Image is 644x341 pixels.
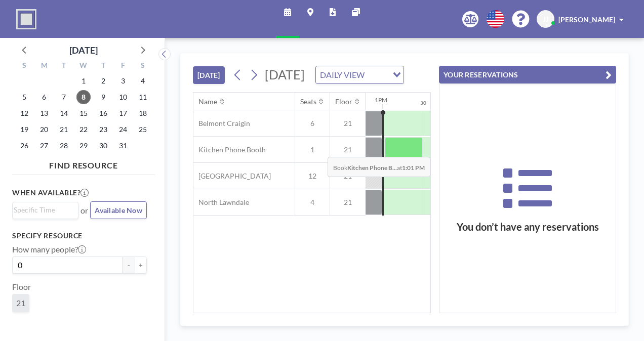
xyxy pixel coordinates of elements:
[295,198,330,207] span: 4
[12,282,31,292] label: Floor
[135,257,147,274] button: +
[96,122,110,137] span: Thursday, October 23, 2025
[133,60,152,73] div: S
[16,9,36,29] img: organization-logo
[368,68,387,81] input: Search for option
[116,106,130,120] span: Friday, October 17, 2025
[37,90,51,104] span: Monday, October 6, 2025
[193,66,225,84] button: [DATE]
[295,145,330,154] span: 1
[37,122,51,137] span: Monday, October 20, 2025
[34,60,54,73] div: M
[17,90,31,104] span: Sunday, October 5, 2025
[543,15,549,24] span: JJ
[318,68,367,81] span: DAILY VIEW
[76,139,91,153] span: Wednesday, October 29, 2025
[54,60,74,73] div: T
[12,231,147,240] h3: Specify resource
[193,119,250,128] span: Belmont Craigin
[558,15,615,24] span: [PERSON_NAME]
[295,119,330,128] span: 6
[74,60,94,73] div: W
[439,221,616,233] h3: You don’t have any reservations
[402,164,425,172] b: 1:01 PM
[93,60,113,73] div: T
[80,205,88,216] span: or
[198,97,217,106] div: Name
[15,60,34,73] div: S
[96,106,110,120] span: Thursday, October 16, 2025
[14,204,72,216] input: Search for option
[265,67,305,82] span: [DATE]
[76,74,91,88] span: Wednesday, October 1, 2025
[96,90,110,104] span: Thursday, October 9, 2025
[69,43,98,57] div: [DATE]
[96,74,110,88] span: Thursday, October 2, 2025
[328,157,430,177] span: Book at
[96,139,110,153] span: Thursday, October 30, 2025
[12,156,155,170] h4: FIND RESOURCE
[375,96,387,104] div: 1PM
[347,164,397,172] b: Kitchen Phone B...
[123,257,135,274] button: -
[12,320,29,330] label: Type
[57,139,71,153] span: Tuesday, October 28, 2025
[57,106,71,120] span: Tuesday, October 14, 2025
[316,66,404,83] div: Search for option
[439,66,616,83] button: YOUR RESERVATIONS
[330,119,366,128] span: 21
[420,100,426,106] div: 30
[17,122,31,137] span: Sunday, October 19, 2025
[116,122,130,137] span: Friday, October 24, 2025
[116,74,130,88] span: Friday, October 3, 2025
[330,198,366,207] span: 21
[37,106,51,120] span: Monday, October 13, 2025
[90,201,147,219] button: Available Now
[95,206,142,215] span: Available Now
[76,90,91,104] span: Wednesday, October 8, 2025
[57,90,71,104] span: Tuesday, October 7, 2025
[76,122,91,137] span: Wednesday, October 22, 2025
[113,60,133,73] div: F
[13,202,78,218] div: Search for option
[136,122,150,137] span: Saturday, October 25, 2025
[136,74,150,88] span: Saturday, October 4, 2025
[116,139,130,153] span: Friday, October 31, 2025
[193,172,271,181] span: [GEOGRAPHIC_DATA]
[37,139,51,153] span: Monday, October 27, 2025
[17,139,31,153] span: Sunday, October 26, 2025
[136,106,150,120] span: Saturday, October 18, 2025
[193,145,266,154] span: Kitchen Phone Booth
[17,106,31,120] span: Sunday, October 12, 2025
[76,106,91,120] span: Wednesday, October 15, 2025
[295,172,330,181] span: 12
[16,298,25,308] span: 21
[136,90,150,104] span: Saturday, October 11, 2025
[330,145,366,154] span: 21
[335,97,352,106] div: Floor
[300,97,316,106] div: Seats
[116,90,130,104] span: Friday, October 10, 2025
[12,244,86,254] label: How many people?
[57,122,71,137] span: Tuesday, October 21, 2025
[193,198,249,207] span: North Lawndale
